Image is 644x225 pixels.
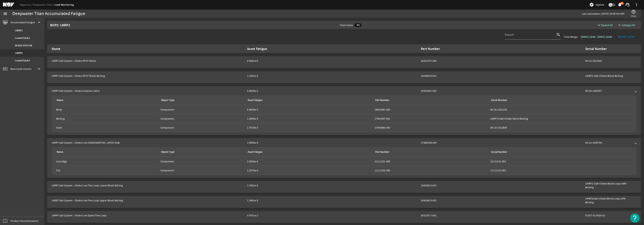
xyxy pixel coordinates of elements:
[57,150,63,154] div: Name
[52,89,244,93] mat-panel-title: LMRP C&K System : Choke Isolation Valve
[421,184,444,187] div: 18423815-001
[160,126,244,129] div: Component
[578,33,615,40] button: [DATE] 13:00 - [DATE] 23:00
[354,23,362,27] span: 40
[375,160,487,163] div: 11111131-300
[47,181,641,190] mat-expansion-panel-header: LMRP C&K System : Choke Line Flex Loop Lower Block Bolting1.3061e-318423815-001LMRP2-C&K-Choke-Bl...
[375,98,486,102] div: Part Number
[248,150,262,154] div: Asset Fatigue
[3,11,7,16] mat-icon: menu
[47,138,641,147] mat-expansion-panel-header: LMRP C&K System : Choke Line [DEMOGRAPHIC_DATA] Stab2.8358e-417889284-300XK-21-1005784
[247,199,280,202] div: 1.3061e-3
[160,117,244,120] div: Component
[375,98,389,102] div: Part Number
[15,59,30,62] b: LowerStack2
[595,22,614,29] button: Expand All
[47,86,641,95] mat-expansion-panel-header: LMRP C&K System : Choke Isolation Valve6.8658e-318001841-300XK-20-1040857
[47,147,641,178] div: LMRP C&K System : Choke Line [DEMOGRAPHIC_DATA] Stab2.8358e-417889284-300XK-21-1005784
[160,160,244,163] div: Component
[47,190,641,193] div: LMRP C&K System : Choke Line Flex Loop Lower Block Bolting1.3061e-318423815-001LMRP2-C&K-Choke-Bl...
[490,169,632,172] div: 11111132-300
[54,3,74,7] a: Load Monitoring
[375,150,389,154] div: Part Number
[52,214,244,217] mat-panel-title: LMRP C&K System : Choke Line Spiral Flex Loop
[490,117,632,120] div: LMRP2-C&K-Choke-Valve-Bolting
[47,196,641,205] mat-expansion-panel-header: LMRP C&K System : Choke Line Flex Loop Upper Block Bolting1.3061e-318423815-001LMRP2C&K-Choke-Blo...
[625,2,630,7] mat-icon: support_agent
[247,98,370,102] div: Asset Fatigue
[37,67,41,71] mat-icon: keyboard_arrow_down
[47,56,641,65] mat-expansion-panel-header: LMRP C&K System : Choke HPHT Block8.8541e-618423757-300XK-21-1012933
[52,47,244,51] mat-panel-title: Name
[47,95,641,135] div: LMRP C&K System : Choke Isolation Valve6.8658e-318001841-300XK-20-1040857
[617,2,622,7] mat-icon: notifications
[160,169,244,172] div: Component
[56,126,157,129] div: Stem
[247,126,371,129] div: 1.9725e-3
[247,214,280,217] div: 4.9751e-2
[52,59,244,63] mat-panel-title: LMRP C&K System : Choke HPHT Block
[247,47,280,51] div: Asset Fatigue
[375,126,487,129] div: 17845994-300
[50,21,106,29] div: BOP2: LMRP2
[340,23,353,27] span: Total Items
[247,117,371,120] div: 1.3060e-3
[585,74,632,78] div: LMRP2-C&K-Choke-Block-Bolting
[56,160,157,163] div: Cartridge
[52,197,244,204] mat-panel-title: LMRP C&K System : Choke Line Flex Loop Upper Block Bolting
[47,211,641,220] mat-expansion-panel-header: LMRP C&K System : Choke Line Spiral Flex Loop4.9751e-2SV51557-100151557.02-0020-01
[588,2,606,8] button: Explore
[160,98,243,102] div: Object Type
[10,67,31,71] span: Ram Cycle Counts
[585,214,632,217] div: 51557.02-0020-01
[56,150,156,154] div: Name
[564,35,578,39] div: Time Range:
[631,10,636,14] mat-icon: help_outline
[160,108,244,111] div: Component
[375,150,486,154] div: Part Number
[47,65,641,68] div: LMRP C&K System : Choke HPHT Block8.8541e-618423757-300XK-21-1012933
[421,59,444,63] div: 18423757-300
[57,98,63,102] div: Name
[585,47,632,51] div: Serial Number
[491,150,507,154] div: Serial Number
[247,169,371,172] div: 2.2073e-4
[33,3,54,6] a: Deepwater Titan
[585,182,632,189] div: LMRP2-C&K-Choke-Block-Loop-LWR-Bolting
[247,89,280,93] div: 6.8658e-3
[596,3,604,7] span: Explore
[622,23,635,27] span: Collapse All
[421,214,444,217] div: SV51557-1001
[247,74,280,78] div: 1.2420e-3
[12,12,85,16] div: Deepwater Titan Accumulated Fatigue
[582,12,625,16] div: Last calculation: [DATE] 23:00:00 GMT
[490,150,631,154] div: Serial Number
[247,108,371,111] div: 6.8658e-3
[617,23,620,27] mat-icon: expand_less
[421,74,444,78] div: 18244023-001
[161,98,174,102] div: Object Type
[585,141,632,144] div: XK-21-1005784
[490,126,632,129] div: XK-20-1012869
[56,98,156,102] div: Name
[601,23,613,27] span: Expand All
[15,36,30,40] b: LowerStack1
[247,141,280,144] div: 2.8358e-4
[247,59,280,63] div: 8.8541e-6
[585,59,632,63] div: XK-21-1012933
[585,89,632,93] div: XK-20-1040857
[160,150,243,154] div: Object Type
[490,98,631,102] div: Serial Number
[10,219,39,223] span: Product Documentation
[15,29,23,32] b: LMRP1
[490,108,632,111] div: XK-20-1031192
[20,3,33,6] a: Rigsentry
[47,80,641,83] div: LMRP C&K System : Choke HPHT Block Bolting1.2420e-318244023-001LMRP2-C&K-Choke-Block-Bolting
[632,0,641,9] button: more_vert
[505,34,555,38] input: Search
[247,150,370,154] div: Asset Fatigue
[585,197,632,204] div: LMRP2C&K-Choke-Block-Loop-UPR-Bolting
[421,89,444,93] div: 18001841-300
[52,182,244,189] mat-panel-title: LMRP C&K System : Choke Line Flex Loop Lower Block Bolting
[56,117,157,120] div: Bolting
